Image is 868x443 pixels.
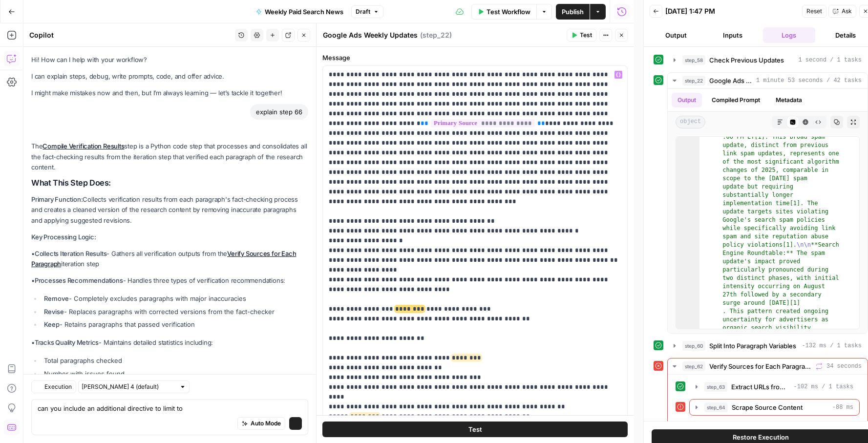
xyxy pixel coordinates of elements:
[676,116,705,128] span: object
[733,432,789,442] span: Restore Execution
[690,400,859,415] button: -88 ms
[323,30,418,40] textarea: Google Ads Weekly Updates
[420,30,452,40] span: ( step_22 )
[322,422,628,437] button: Test
[709,341,796,351] span: Split Into Paragraph Variables
[42,356,308,365] li: Total paragraphs checked
[31,380,76,393] button: Execution
[44,382,72,391] span: Execution
[668,89,868,333] div: 1 minute 53 seconds / 42 tasks
[356,7,370,16] span: Draft
[35,338,99,346] strong: Tracks Quality Metrics
[468,424,482,434] span: Test
[650,27,702,43] button: Output
[29,30,232,40] div: Copilot
[732,402,803,412] span: Scrape Source Content
[842,7,852,16] span: Ask
[31,233,96,241] strong: Key Processing Logic:
[709,55,784,65] span: Check Previous Updates
[471,4,536,20] button: Test Workflow
[794,382,853,391] span: -102 ms / 1 tasks
[556,4,590,20] button: Publish
[682,341,705,351] span: step_60
[42,307,308,316] li: - Replaces paragraphs with corrected versions from the fact-checker
[798,56,862,64] span: 1 second / 1 tasks
[31,88,308,98] p: I might make mistakes now and then, but I’m always learning — let’s tackle it together!
[250,4,349,20] button: Weekly Paid Search News
[31,338,308,348] p: • - Maintains detailed statistics including:
[31,250,296,268] a: Verify Sources for Each Paragraph
[706,93,766,107] button: Compiled Prompt
[44,308,64,316] strong: Revise
[44,295,69,302] strong: Remove
[668,52,868,68] button: 1 second / 1 tasks
[487,7,530,17] span: Test Workflow
[682,361,705,371] span: step_62
[668,338,868,354] button: -132 ms / 1 tasks
[351,5,383,18] button: Draft
[35,250,107,257] strong: Collects Iteration Results
[38,403,302,413] textarea: can you include an additional directive to limit to
[31,195,83,203] strong: Primary Function:
[31,141,308,172] p: The step is a Python code step that processes and consolidates all the fact-checking results from...
[709,361,812,371] span: Verify Sources for Each Paragraph
[31,55,308,65] p: Hi! How can I help with your workflow?
[672,93,702,107] button: Output
[42,369,308,379] li: Number with issues found
[31,275,308,286] p: • - Handles three types of verification recommendations:
[802,5,826,18] button: Reset
[704,402,728,412] span: step_64
[31,178,308,188] h2: What This Step Does:
[682,76,705,85] span: step_22
[250,104,308,120] div: explain step 66
[690,420,859,436] button: 2 seconds / 1 tasks
[756,76,862,85] span: 1 minute 53 seconds / 42 tasks
[42,142,124,150] a: Compile Verification Results
[709,76,752,85] span: Google Ads Weekly Updates
[828,5,856,18] button: Ask
[731,382,790,392] span: Extract URLs from Citations
[770,93,808,107] button: Metadata
[31,249,308,269] p: • - Gathers all verification outputs from the iteration step
[237,417,285,430] button: Auto Mode
[580,31,592,40] span: Test
[826,362,862,371] span: 34 seconds
[668,73,868,88] button: 1 minute 53 seconds / 42 tasks
[562,7,584,17] span: Publish
[682,55,705,65] span: step_58
[31,194,308,225] p: Collects verification results from each paragraph's fact-checking process and creates a cleaned v...
[251,419,281,428] span: Auto Mode
[706,27,759,43] button: Inputs
[668,359,868,374] button: 34 seconds
[802,341,862,350] span: -132 ms / 1 tasks
[690,379,859,395] button: -102 ms / 1 tasks
[322,53,628,63] label: Message
[704,382,727,392] span: step_63
[44,320,60,328] strong: Keep
[567,29,596,42] button: Test
[42,294,308,303] li: - Completely excludes paragraphs with major inaccuracies
[265,7,343,17] span: Weekly Paid Search News
[42,319,308,329] li: - Retains paragraphs that passed verification
[832,403,853,412] span: -88 ms
[31,71,308,82] p: I can explain steps, debug, write prompts, code, and offer advice.
[763,27,816,43] button: Logs
[82,382,175,392] input: Claude Sonnet 4 (default)
[806,7,822,16] span: Reset
[35,276,123,284] strong: Processes Recommendations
